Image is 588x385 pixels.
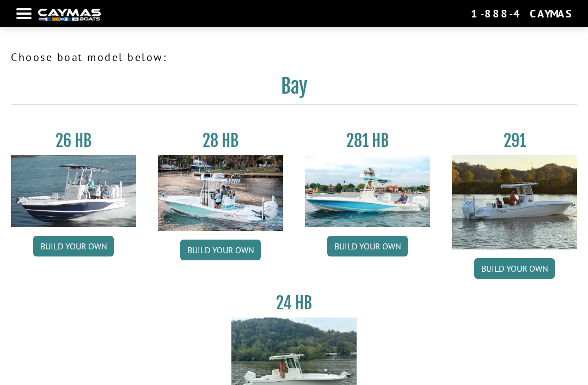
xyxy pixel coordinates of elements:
[38,9,101,20] img: white-logo-c9c8dbefe5ff5ceceb0f0178aa75bf4bb51f6bca0971e226c86eb53dfe498488.png
[305,155,430,227] img: 28-hb-twin.jpg
[452,131,577,151] h3: 291
[158,155,283,231] img: 28_hb_thumbnail_for_caymas_connect.jpg
[158,131,283,151] h3: 28 HB
[180,240,261,260] a: Build your own
[471,7,572,21] div: 1-888-4CAYMAS
[452,155,577,249] img: 291_Thumbnail.jpg
[474,258,555,279] a: Build your own
[327,236,408,256] a: Build your own
[231,293,357,313] h3: 24 HB
[305,131,430,151] h3: 281 HB
[11,74,577,105] h2: Bay
[11,155,136,227] img: 26_new_photo_resized.jpg
[33,236,114,256] a: Build your own
[11,49,577,65] p: Choose boat model below:
[11,131,136,151] h3: 26 HB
